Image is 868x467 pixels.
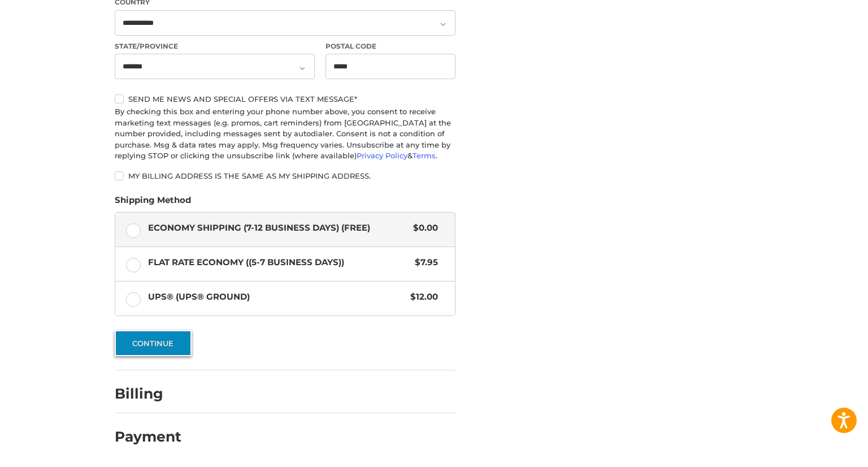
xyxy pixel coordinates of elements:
[115,94,455,103] label: Send me news and special offers via text message*
[148,256,410,269] span: Flat Rate Economy ((5-7 Business Days))
[413,151,436,160] a: Terms
[408,222,439,235] span: $0.00
[115,106,455,162] div: By checking this box and entering your phone number above, you consent to receive marketing text ...
[115,330,192,356] button: Continue
[115,41,315,51] label: State/Province
[115,171,455,180] label: My billing address is the same as my shipping address.
[148,291,405,304] span: UPS® (UPS® Ground)
[115,385,181,403] h2: Billing
[325,41,455,51] label: Postal Code
[357,151,407,160] a: Privacy Policy
[410,256,439,269] span: $7.95
[405,291,439,304] span: $12.00
[115,428,181,446] h2: Payment
[148,222,408,235] span: Economy Shipping (7-12 Business Days) (Free)
[115,194,191,212] legend: Shipping Method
